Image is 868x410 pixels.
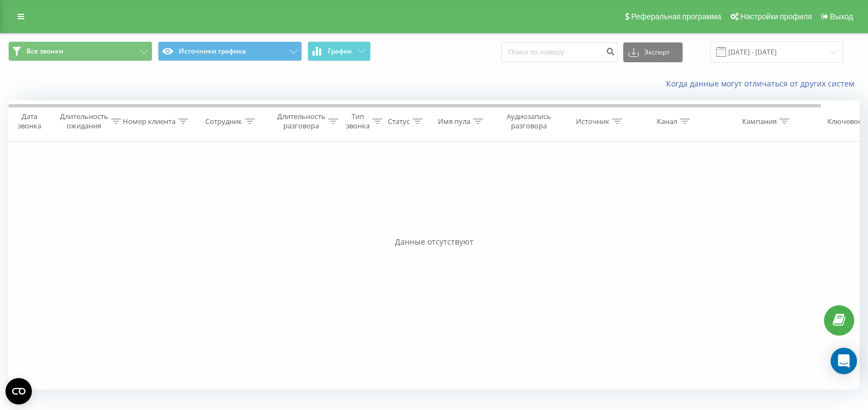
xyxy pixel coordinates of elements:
[6,378,32,404] button: Open CMP widget
[26,47,63,56] span: Все звонки
[158,41,302,61] button: Источники трафика
[346,112,370,131] div: Тип звонка
[9,112,50,131] div: Дата звонка
[123,117,175,126] div: Номер клиента
[8,236,860,247] div: Данные отсутствуют
[438,117,470,126] div: Имя пула
[742,117,777,126] div: Кампания
[60,112,108,131] div: Длительность ожидания
[576,117,609,126] div: Источник
[502,112,556,131] div: Аудиозапись разговора
[666,78,860,89] a: Когда данные могут отличаться от других систем
[831,348,857,374] div: Open Intercom Messenger
[501,42,618,62] input: Поиск по номеру
[328,47,352,55] span: График
[740,12,812,21] span: Настройки профиля
[623,42,683,62] button: Экспорт
[830,12,853,21] span: Выход
[8,41,152,61] button: Все звонки
[277,112,326,131] div: Длительность разговора
[631,12,721,21] span: Реферальная программа
[657,117,677,126] div: Канал
[205,117,242,126] div: Сотрудник
[388,117,410,126] div: Статус
[307,41,371,61] button: График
